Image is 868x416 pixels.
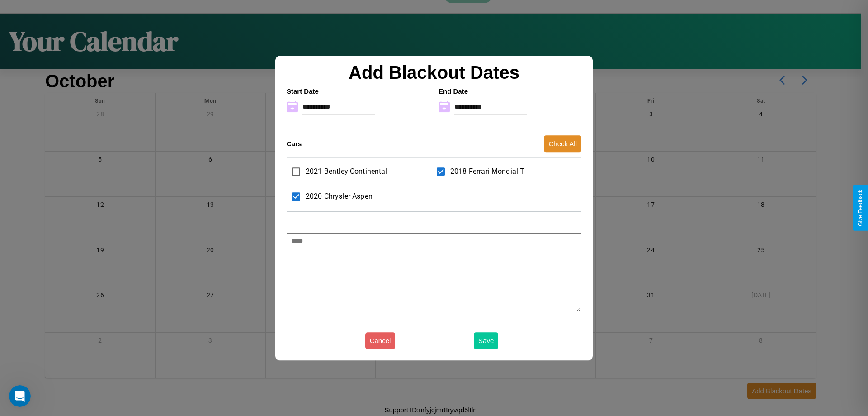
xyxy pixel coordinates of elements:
[365,332,396,349] button: Cancel
[282,62,586,83] h2: Add Blackout Dates
[306,166,387,177] span: 2021 Bentley Continental
[450,166,524,177] span: 2018 Ferrari Mondial T
[439,87,581,95] h4: End Date
[287,140,302,148] h4: Cars
[544,135,581,152] button: Check All
[9,385,31,407] iframe: Intercom live chat
[474,332,498,349] button: Save
[287,87,429,95] h4: Start Date
[306,191,373,202] span: 2020 Chrysler Aspen
[857,190,863,226] div: Give Feedback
